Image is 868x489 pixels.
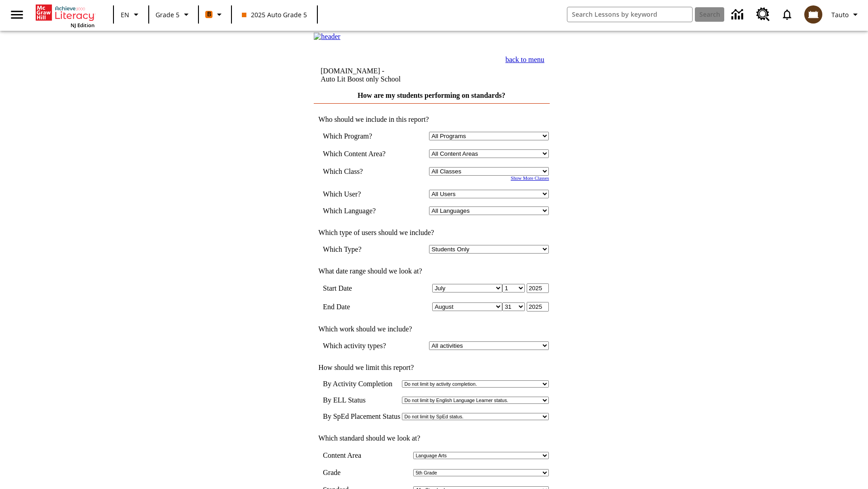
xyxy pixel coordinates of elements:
[726,2,751,27] a: Data Center
[323,150,386,158] nobr: Which Content Area?
[314,115,549,124] td: Who should we include in this report?
[314,364,549,372] td: How should we limit this report?
[321,75,401,83] nobr: Auto Lit Boost only School
[828,6,864,23] button: Profile/Settings
[323,206,399,215] td: Which Language?
[567,7,692,22] input: search field
[799,3,828,26] button: Select a new avatar
[242,10,307,19] span: 2025 Auto Grade 5
[511,176,549,181] a: Show More Classes
[323,469,349,477] td: Grade
[775,3,799,26] a: Notifications
[156,10,179,19] span: Grade 5
[321,67,458,83] td: [DOMAIN_NAME] -
[121,10,129,19] span: EN
[314,267,549,275] td: What date range should we look at?
[323,341,399,350] td: Which activity types?
[4,1,30,28] button: Open side menu
[314,229,549,237] td: Which type of users should we include?
[152,6,195,23] button: Grade: Grade 5, Select a grade
[314,434,549,442] td: Which standard should we look at?
[323,396,400,404] td: By ELL Status
[751,2,775,27] a: Resource Center, Will open in new tab
[323,190,399,198] td: Which User?
[323,451,373,460] td: Content Area
[36,3,94,29] div: Home
[323,245,399,254] td: Which Type?
[323,283,399,293] td: Start Date
[323,412,400,421] td: By SpEd Placement Status
[71,22,94,29] span: NJ Edition
[804,5,822,24] img: avatar image
[323,380,400,388] td: By Activity Completion
[314,325,549,333] td: Which work should we include?
[505,56,544,63] a: back to menu
[323,302,399,312] td: End Date
[117,6,146,23] button: Language: EN, Select a language
[323,167,399,176] td: Which Class?
[358,91,505,99] a: How are my students performing on standards?
[207,9,211,20] span: B
[314,33,340,41] img: header
[202,6,228,23] button: Boost Class color is orange. Change class color
[323,132,399,140] td: Which Program?
[831,10,849,19] span: Tauto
